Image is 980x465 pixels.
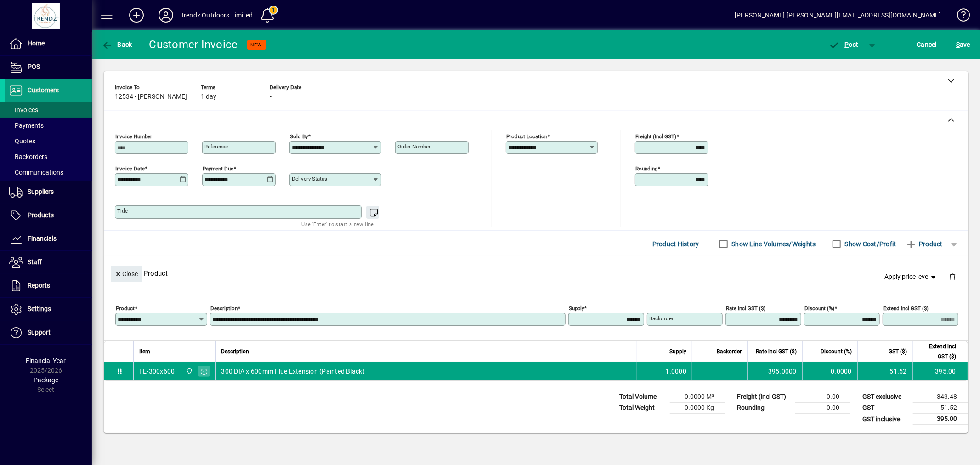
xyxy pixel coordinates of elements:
[913,391,968,403] td: 343.48
[149,37,238,52] div: Customer Invoice
[915,36,940,53] button: Cancel
[114,267,138,282] span: Close
[5,181,92,204] a: Suppliers
[732,403,795,414] td: Rounding
[5,102,92,118] a: Invoices
[9,106,38,113] span: Invoices
[843,239,896,249] label: Show Cost/Profit
[5,56,92,79] a: POS
[139,367,175,376] div: FE-300x600
[204,143,228,150] mat-label: Reference
[802,362,857,380] td: 0.0000
[122,7,151,23] button: Add
[732,391,795,403] td: Freight (incl GST)
[28,188,54,195] span: Suppliers
[9,137,35,145] span: Quotes
[649,315,674,322] mat-label: Backorder
[9,153,47,160] span: Backorders
[28,40,45,47] span: Home
[221,367,365,376] span: 300 DIA x 600mm Flue Extension (Painted Black)
[5,251,92,274] a: Staff
[795,403,850,414] td: 0.00
[906,237,943,251] span: Product
[5,133,92,149] a: Quotes
[730,239,816,249] label: Show Line Volumes/Weights
[183,366,194,376] span: New Plymouth
[5,32,92,55] a: Home
[28,63,40,70] span: POS
[941,266,963,288] button: Delete
[5,149,92,164] a: Backorders
[115,133,152,140] mat-label: Invoice number
[290,133,308,140] mat-label: Sold by
[917,37,937,52] span: Cancel
[735,8,941,23] div: [PERSON_NAME] [PERSON_NAME][EMAIL_ADDRESS][DOMAIN_NAME]
[28,329,51,336] span: Support
[649,236,703,252] button: Product History
[5,298,92,321] a: Settings
[753,367,797,376] div: 395.0000
[210,305,238,312] mat-label: Description
[666,367,687,376] span: 1.0000
[954,36,973,53] button: Save
[635,165,657,172] mat-label: Rounding
[9,169,63,176] span: Communications
[858,403,913,414] td: GST
[858,414,913,425] td: GST inclusive
[824,36,863,53] button: Post
[181,8,253,23] div: Trendz Outdoors Limited
[115,93,187,101] span: 12534 - [PERSON_NAME]
[26,357,66,364] span: Financial Year
[28,211,54,219] span: Products
[845,41,849,48] span: P
[883,305,929,312] mat-label: Extend incl GST ($)
[956,37,970,52] span: ave
[635,133,676,140] mat-label: Freight (incl GST)
[5,227,92,250] a: Financials
[615,403,670,414] td: Total Weight
[795,391,850,403] td: 0.00
[201,93,216,101] span: 1 day
[669,346,686,357] span: Supply
[950,2,969,32] a: Knowledge Base
[5,118,92,133] a: Payments
[115,165,145,172] mat-label: Invoice date
[726,305,765,312] mat-label: Rate incl GST ($)
[5,274,92,297] a: Reports
[918,341,956,362] span: Extend incl GST ($)
[221,346,249,357] span: Description
[670,403,725,414] td: 0.0000 Kg
[28,282,50,289] span: Reports
[885,272,938,282] span: Apply price level
[270,93,272,101] span: -
[117,208,128,214] mat-label: Title
[5,204,92,227] a: Products
[292,176,327,182] mat-label: Delivery status
[108,269,144,278] app-page-header-button: Close
[203,165,233,172] mat-label: Payment due
[99,36,135,53] button: Back
[397,143,431,150] mat-label: Order number
[913,403,968,414] td: 51.52
[913,414,968,425] td: 395.00
[34,376,58,384] span: Package
[104,256,968,290] div: Product
[756,346,797,357] span: Rate incl GST ($)
[5,164,92,180] a: Communications
[28,235,57,242] span: Financials
[251,42,262,48] span: NEW
[804,305,834,312] mat-label: Discount (%)
[821,346,852,357] span: Discount (%)
[912,362,968,380] td: 395.00
[941,272,963,281] app-page-header-button: Delete
[151,7,181,23] button: Profile
[881,269,942,285] button: Apply price level
[28,258,42,266] span: Staff
[102,41,132,48] span: Back
[652,237,699,251] span: Product History
[717,346,742,357] span: Backorder
[569,305,584,312] mat-label: Supply
[302,219,374,229] mat-hint: Use 'Enter' to start a new line
[670,391,725,403] td: 0.0000 M³
[858,391,913,403] td: GST exclusive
